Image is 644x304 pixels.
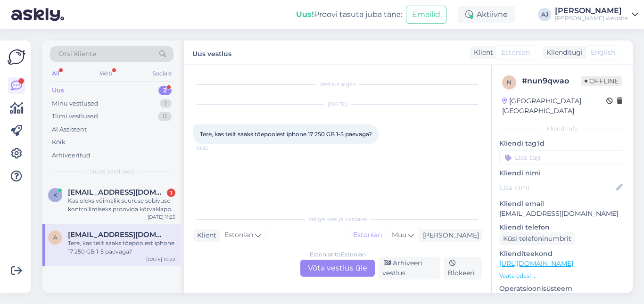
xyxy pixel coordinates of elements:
p: Operatsioonisüsteem [499,284,625,294]
div: Klient [470,48,493,58]
button: Emailid [406,6,446,24]
span: 10:22 [196,145,231,152]
p: Kliendi telefon [499,222,625,232]
div: Proovi tasuta juba täna: [296,9,402,20]
div: 1 [160,99,172,108]
div: Klient [193,230,216,240]
a: [URL][DOMAIN_NAME] [499,259,573,268]
input: Lisa tag [499,150,625,164]
div: Küsi telefoninumbrit [499,232,575,245]
p: Vaata edasi ... [499,271,625,280]
span: Uued vestlused [90,167,134,176]
div: 0 [158,112,172,121]
img: Askly Logo [8,48,25,66]
span: Estonian [224,230,253,240]
span: Tere, kas teilt saaks tõepoolest iphone 17 250 GB 1-5 päevaga? [200,131,372,138]
div: # nun9qwao [522,75,581,87]
div: [GEOGRAPHIC_DATA], [GEOGRAPHIC_DATA] [502,96,606,116]
div: Socials [150,67,173,80]
div: Kliendi info [499,124,625,133]
div: 2 [158,86,172,95]
p: Kliendi email [499,199,625,209]
span: Otsi kliente [58,49,96,59]
div: Estonian to Estonian [310,250,366,259]
span: kadri_89@hotmail.com [68,188,166,197]
div: Võta vestlus üle [300,260,375,277]
span: English [591,48,615,58]
span: a [53,234,58,241]
div: Aktiivne [458,6,515,23]
input: Lisa nimi [500,182,614,193]
span: n [507,79,512,86]
div: Blokeeri [444,257,482,279]
div: Estonian [348,228,387,242]
div: Web [98,67,114,80]
div: Klienditugi [543,48,583,58]
div: Arhiveeritud [52,151,91,160]
span: asdad@mail.ee [68,230,166,239]
label: Uus vestlus [192,46,231,59]
div: Minu vestlused [52,99,99,108]
span: Muu [392,230,406,239]
div: All [50,67,61,80]
div: [DATE] 10:22 [146,256,175,263]
div: Vestlus algas [193,80,482,89]
div: Valige keel ja vastake [193,215,482,223]
div: AJ [538,8,551,21]
div: 1 [167,189,175,197]
div: [PERSON_NAME] [419,230,479,240]
div: [PERSON_NAME] website [555,15,628,22]
p: Kliendi nimi [499,168,625,178]
div: [DATE] 11:25 [148,214,175,221]
a: [PERSON_NAME][PERSON_NAME] website [555,7,638,22]
b: Uus! [296,10,314,19]
div: Tiimi vestlused [52,112,98,121]
div: [DATE] [193,100,482,108]
p: [EMAIL_ADDRESS][DOMAIN_NAME] [499,209,625,219]
div: AI Assistent [52,125,87,134]
p: Kliendi tag'id [499,139,625,148]
span: k [53,191,58,198]
p: Klienditeekond [499,249,625,259]
div: Tere, kas teilt saaks tõepoolest iphone 17 250 GB 1-5 päevaga? [68,239,175,256]
div: Arhiveeri vestlus [379,257,440,279]
div: Kõik [52,138,66,147]
div: [PERSON_NAME] [555,7,628,15]
span: Estonian [501,48,530,58]
div: Kas oleks võimalik suuruse sobivuse kontrollimiseks proovida kõrvaklappe - Sony Wireless Noise Ca... [68,197,175,214]
div: Uus [52,86,64,95]
span: Offline [581,76,622,86]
